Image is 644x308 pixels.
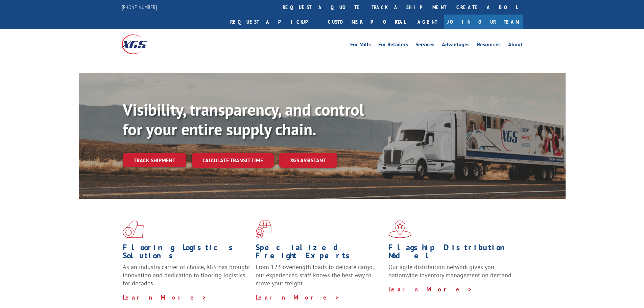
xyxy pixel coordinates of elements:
[477,42,501,49] a: Resources
[123,220,144,238] img: xgs-icon-total-supply-chain-intelligence-red
[123,99,364,140] b: Visibility, transparency, and control for your entire supply chain.
[444,15,523,29] a: Join Our Team
[123,293,207,301] a: Learn More >
[256,263,383,293] p: From 123 overlength loads to delicate cargo, our experienced staff knows the best way to move you...
[415,42,434,49] a: Services
[350,42,371,49] a: For Mills
[411,15,444,29] a: Agent
[192,153,274,168] a: Calculate transit time
[378,42,408,49] a: For Retailers
[508,42,523,49] a: About
[388,285,473,293] a: Learn More >
[123,243,251,263] h1: Flooring Logistics Solutions
[442,42,470,49] a: Advantages
[256,243,383,263] h1: Specialized Freight Experts
[122,4,157,10] a: [PHONE_NUMBER]
[256,293,340,301] a: Learn More >
[256,220,271,238] img: xgs-icon-focused-on-flooring-red
[323,15,411,29] a: Customer Portal
[123,263,250,287] span: As an industry carrier of choice, XGS has brought innovation and dedication to flooring logistics...
[279,153,337,168] a: XGS ASSISTANT
[388,263,513,279] span: Our agile distribution network gives you nationwide inventory management on demand.
[123,153,186,167] a: Track shipment
[388,243,516,263] h1: Flagship Distribution Model
[225,15,323,29] a: Request a pickup
[388,220,412,238] img: xgs-icon-flagship-distribution-model-red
